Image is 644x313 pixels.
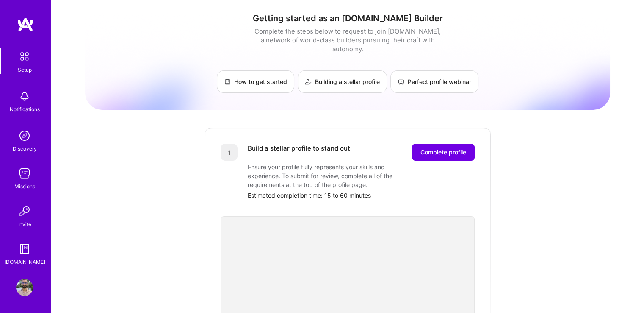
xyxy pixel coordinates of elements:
div: Estimated completion time: 15 to 60 minutes [248,191,475,200]
button: Complete profile [412,144,475,161]
div: Build a stellar profile to stand out [248,144,350,161]
img: Invite [16,203,33,220]
div: Notifications [10,105,40,114]
a: How to get started [217,70,294,93]
a: Building a stellar profile [298,70,387,93]
img: teamwork [16,165,33,182]
img: guide book [16,240,33,257]
a: User Avatar [14,279,35,296]
img: User Avatar [16,279,33,296]
span: Complete profile [420,148,466,156]
img: discovery [16,127,33,144]
a: Perfect profile webinar [390,70,478,93]
div: Invite [18,220,31,229]
img: Perfect profile webinar [398,78,404,85]
img: How to get started [224,78,231,85]
div: 1 [221,144,238,161]
div: [DOMAIN_NAME] [4,257,45,266]
img: Building a stellar profile [305,78,312,85]
img: bell [16,88,33,105]
h1: Getting started as an [DOMAIN_NAME] Builder [85,13,610,23]
img: setup [16,48,33,65]
div: Setup [18,65,32,74]
img: logo [17,17,34,32]
div: Missions [14,182,35,191]
div: Ensure your profile fully represents your skills and experience. To submit for review, complete a... [248,162,417,189]
div: Discovery [13,144,37,153]
div: Complete the steps below to request to join [DOMAIN_NAME], a network of world-class builders purs... [252,27,443,53]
